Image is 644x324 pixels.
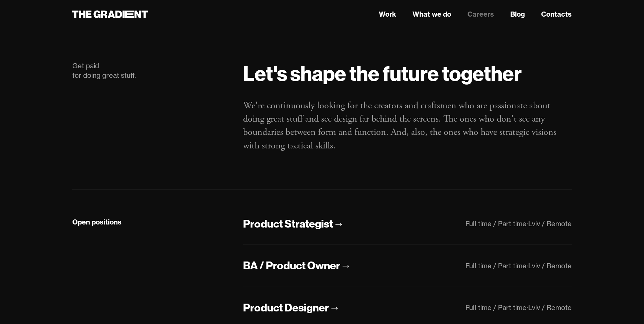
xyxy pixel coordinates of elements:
a: Contacts [541,9,572,19]
div: Product Strategist [243,217,333,231]
div: · [527,219,528,228]
div: · [527,262,528,270]
strong: Let's shape the future together [243,60,522,86]
div: Full time / Part time [465,219,527,228]
div: BA / Product Owner [243,258,340,273]
div: Lviv / Remote [528,303,572,312]
div: Get paid for doing great stuff. [72,61,230,80]
p: We're continuously looking for the creators and craftsmen who are passionate about doing great st... [243,99,572,152]
strong: Open positions [72,218,122,226]
div: Product Designer [243,301,329,315]
a: Careers [467,9,494,19]
a: BA / Product Owner→ [243,258,351,273]
div: → [329,301,340,315]
div: Lviv / Remote [528,219,572,228]
a: What we do [412,9,451,19]
a: Product Designer→ [243,301,340,315]
a: Blog [510,9,525,19]
div: Full time / Part time [465,303,527,312]
a: Product Strategist→ [243,217,344,231]
a: Work [379,9,396,19]
div: → [340,258,351,273]
div: Full time / Part time [465,262,527,270]
div: · [527,303,528,312]
div: → [333,217,344,231]
div: Lviv / Remote [528,262,572,270]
